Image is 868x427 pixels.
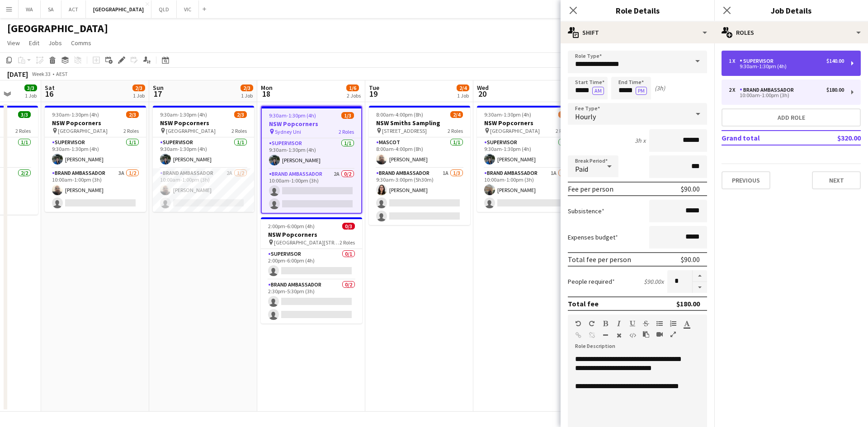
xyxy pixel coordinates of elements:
[561,5,714,16] h3: Role Details
[45,168,146,212] app-card-role: Brand Ambassador3A1/210:00am-1:00pm (3h)[PERSON_NAME]
[4,37,24,49] a: View
[48,39,62,47] span: Jobs
[655,84,665,92] div: (3h)
[643,320,649,327] button: Strikethrough
[153,137,254,168] app-card-role: Supervisor1/19:30am-1:30pm (4h)[PERSON_NAME]
[231,127,247,134] span: 2 Roles
[234,111,247,118] span: 2/3
[151,0,177,18] button: QLD
[275,128,301,135] span: Sydney Uni
[568,233,618,241] label: Expenses budget
[448,127,463,134] span: 2 Roles
[740,58,777,64] div: Supervisor
[153,106,254,212] app-job-card: 9:30am-1:30pm (4h)2/3NSW Popcorners [GEOGRAPHIC_DATA]2 RolesSupervisor1/19:30am-1:30pm (4h)[PERSO...
[7,39,20,47] span: View
[477,168,578,212] app-card-role: Brand Ambassador1A1/210:00am-1:00pm (3h)[PERSON_NAME]
[132,84,145,91] span: 2/3
[477,106,578,212] app-job-card: 9:30am-1:30pm (4h)2/3NSW Popcorners [GEOGRAPHIC_DATA]2 RolesSupervisor1/19:30am-1:30pm (4h)[PERSO...
[693,282,707,293] button: Decrease
[558,111,571,118] span: 2/3
[575,320,581,327] button: Undo
[729,87,740,93] div: 2 x
[629,320,636,327] button: Underline
[636,87,647,95] button: PM
[568,299,599,308] div: Total fee
[262,169,361,213] app-card-role: Brand Ambassador2A0/210:00am-1:00pm (3h)
[342,223,355,230] span: 0/3
[241,84,253,91] span: 2/3
[602,332,609,339] button: Horizontal Line
[261,106,362,214] app-job-card: 9:30am-1:30pm (4h)1/3NSW Popcorners Sydney Uni2 RolesSupervisor1/19:30am-1:30pm (4h)[PERSON_NAME]...
[382,127,427,134] span: [STREET_ADDRESS]
[684,320,690,327] button: Text Color
[177,0,199,18] button: VIC
[681,184,700,193] div: $90.00
[153,168,254,212] app-card-role: Brand Ambassador2A1/210:00am-1:00pm (3h)[PERSON_NAME]
[629,332,636,339] button: HTML Code
[670,320,676,327] button: Ordered List
[259,89,273,99] span: 18
[602,320,609,327] button: Bold
[635,136,646,145] div: 3h x
[30,70,52,77] span: Week 33
[41,0,61,18] button: SA
[7,70,28,79] div: [DATE]
[826,87,844,93] div: $180.00
[714,22,868,43] div: Roles
[15,127,31,134] span: 2 Roles
[670,331,676,338] button: Fullscreen
[812,171,861,189] button: Next
[740,87,797,93] div: Brand Ambassador
[261,84,273,92] span: Mon
[477,137,578,168] app-card-role: Supervisor1/19:30am-1:30pm (4h)[PERSON_NAME]
[575,112,596,121] span: Hourly
[86,0,151,18] button: [GEOGRAPHIC_DATA]
[268,223,315,230] span: 2:00pm-6:00pm (4h)
[261,217,362,324] app-job-card: 2:00pm-6:00pm (4h)0/3NSW Popcorners [GEOGRAPHIC_DATA][STREET_ADDRESS][GEOGRAPHIC_DATA]2 RolesSupe...
[457,84,469,91] span: 2/4
[153,119,254,127] h3: NSW Popcorners
[166,127,216,134] span: [GEOGRAPHIC_DATA]
[616,320,622,327] button: Italic
[644,277,664,286] div: $90.00 x
[556,127,571,134] span: 2 Roles
[369,106,470,225] div: 8:00am-4:00pm (8h)2/4NSW Smiths Sampling [STREET_ADDRESS]2 RolesMascot1/18:00am-4:00pm (8h)[PERSO...
[476,89,489,99] span: 20
[160,111,207,118] span: 9:30am-1:30pm (4h)
[369,84,379,92] span: Tue
[676,299,700,308] div: $180.00
[45,137,146,168] app-card-role: Supervisor1/19:30am-1:30pm (4h)[PERSON_NAME]
[826,58,844,64] div: $140.00
[561,22,714,43] div: Shift
[729,58,740,64] div: 1 x
[19,0,41,18] button: WA
[269,112,316,119] span: 9:30am-1:30pm (4h)
[693,270,707,282] button: Increase
[369,119,470,127] h3: NSW Smiths Sampling
[340,239,355,246] span: 2 Roles
[261,249,362,280] app-card-role: Supervisor0/12:00pm-6:00pm (4h)
[722,108,861,127] button: Add role
[262,138,361,169] app-card-role: Supervisor1/19:30am-1:30pm (4h)[PERSON_NAME]
[339,128,354,135] span: 2 Roles
[656,320,663,327] button: Unordered List
[45,119,146,127] h3: NSW Popcorners
[341,112,354,119] span: 1/3
[56,70,68,77] div: AEST
[457,92,469,99] div: 1 Job
[729,93,844,98] div: 10:00am-1:00pm (3h)
[807,131,861,145] td: $320.00
[592,87,604,95] button: AM
[45,37,66,49] a: Jobs
[484,111,531,118] span: 9:30am-1:30pm (4h)
[71,39,91,47] span: Comms
[616,332,622,339] button: Clear Formatting
[58,127,108,134] span: [GEOGRAPHIC_DATA]
[369,137,470,168] app-card-role: Mascot1/18:00am-4:00pm (8h)[PERSON_NAME]
[681,255,700,264] div: $90.00
[25,92,37,99] div: 1 Job
[45,106,146,212] div: 9:30am-1:30pm (4h)2/3NSW Popcorners [GEOGRAPHIC_DATA]2 RolesSupervisor1/19:30am-1:30pm (4h)[PERSO...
